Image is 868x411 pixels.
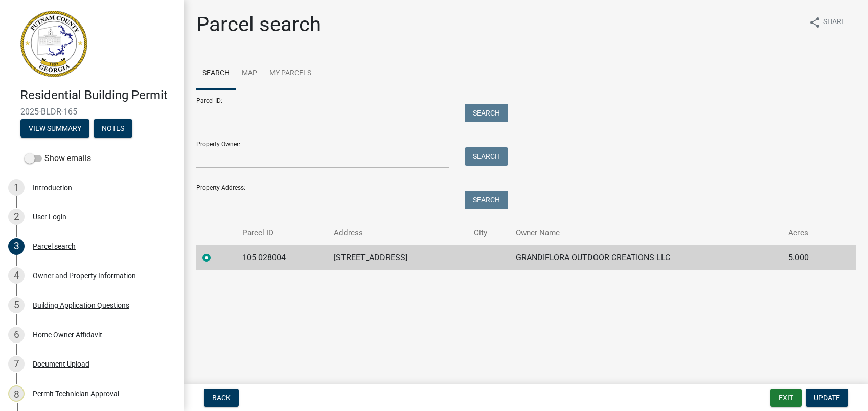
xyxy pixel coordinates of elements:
div: 5 [8,297,25,313]
div: 3 [8,238,25,255]
a: Search [196,57,236,90]
button: Notes [94,119,132,138]
div: 4 [8,267,25,284]
td: [STREET_ADDRESS] [328,245,468,270]
td: GRANDIFLORA OUTDOOR CREATIONS LLC [510,245,782,270]
th: Acres [782,221,836,245]
div: 1 [8,179,25,196]
div: 8 [8,385,25,402]
div: Introduction [33,184,72,191]
button: Back [204,389,239,407]
a: Map [236,57,263,90]
label: Show emails [25,152,91,165]
button: Update [806,389,848,407]
td: 105 028004 [236,245,327,270]
img: Putnam County, Georgia [20,11,87,77]
button: Search [465,104,508,122]
div: 6 [8,327,25,343]
div: 7 [8,356,25,372]
button: Search [465,191,508,209]
button: View Summary [20,119,89,138]
button: shareShare [801,12,854,32]
a: My Parcels [263,57,317,90]
span: Back [212,394,231,402]
div: Owner and Property Information [33,272,136,279]
span: Share [823,16,846,29]
div: 2 [8,209,25,225]
button: Exit [770,389,802,407]
wm-modal-confirm: Notes [94,125,132,133]
div: Permit Technician Approval [33,390,119,397]
h4: Residential Building Permit [20,88,176,103]
span: Update [814,394,840,402]
th: City [468,221,510,245]
th: Parcel ID [236,221,327,245]
th: Address [328,221,468,245]
td: 5.000 [782,245,836,270]
div: User Login [33,213,66,220]
div: Building Application Questions [33,302,129,309]
div: Home Owner Affidavit [33,331,102,338]
span: 2025-BLDR-165 [20,107,164,117]
h1: Parcel search [196,12,321,37]
div: Parcel search [33,243,76,250]
button: Search [465,147,508,166]
th: Owner Name [510,221,782,245]
wm-modal-confirm: Summary [20,125,89,133]
i: share [809,16,821,29]
div: Document Upload [33,360,89,368]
